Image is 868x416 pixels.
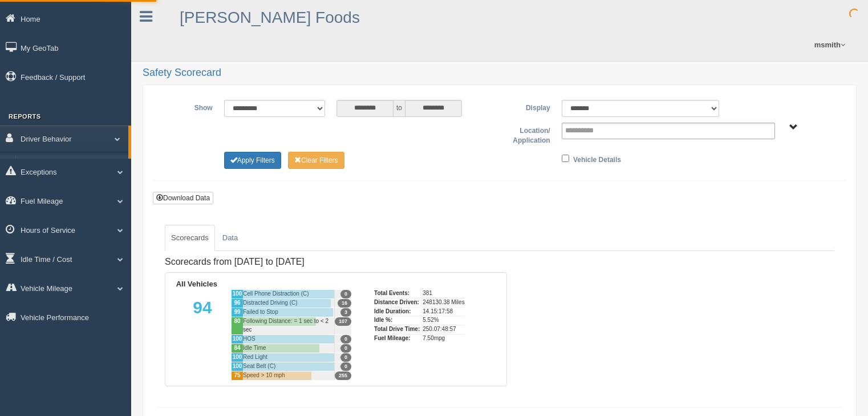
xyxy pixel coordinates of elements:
span: 0 [340,344,351,353]
span: 0 [340,335,351,344]
span: 255 [335,371,351,380]
a: msmith [809,29,851,61]
label: Display [500,100,556,114]
a: Data [216,225,244,251]
div: 7.50mpg [423,334,464,343]
span: 0 [340,362,351,371]
div: 100 [231,362,243,371]
div: 96 [231,298,243,308]
a: Driver Scorecard [21,155,128,176]
a: [PERSON_NAME] Foods [180,9,360,26]
div: 5.52% [423,316,464,325]
b: All Vehicles [176,280,217,288]
label: Location/ Application [500,123,556,146]
div: 250.07:48:57 [423,325,464,334]
button: Change Filter Options [224,152,281,169]
div: 80 [231,317,243,334]
div: 99 [231,308,243,317]
span: 0 [340,290,351,298]
div: 100 [231,289,243,298]
h4: Scorecards from [DATE] to [DATE] [165,257,507,267]
div: 75 [231,371,243,380]
div: 84 [231,344,243,353]
div: 100 [231,353,243,362]
a: Scorecards [165,225,215,251]
label: Show [162,100,218,114]
div: 94 [174,289,231,380]
div: Total Drive Time: [374,325,420,334]
div: Idle %: [374,316,420,325]
div: 381 [423,289,464,298]
div: Idle Duration: [374,307,420,316]
span: 107 [335,317,351,326]
div: Distance Driven: [374,298,420,307]
div: Fuel Mileage: [374,334,420,343]
div: 100 [231,334,243,344]
button: Download Data [153,192,213,204]
div: 248130.38 Miles [423,298,464,307]
span: 0 [340,353,351,362]
span: to [394,100,405,117]
span: 3 [340,308,351,317]
div: Total Events: [374,289,420,298]
button: Change Filter Options [288,152,344,169]
span: 16 [338,299,351,308]
label: Vehicle Details [573,152,621,165]
div: 14.15:17:58 [423,307,464,316]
